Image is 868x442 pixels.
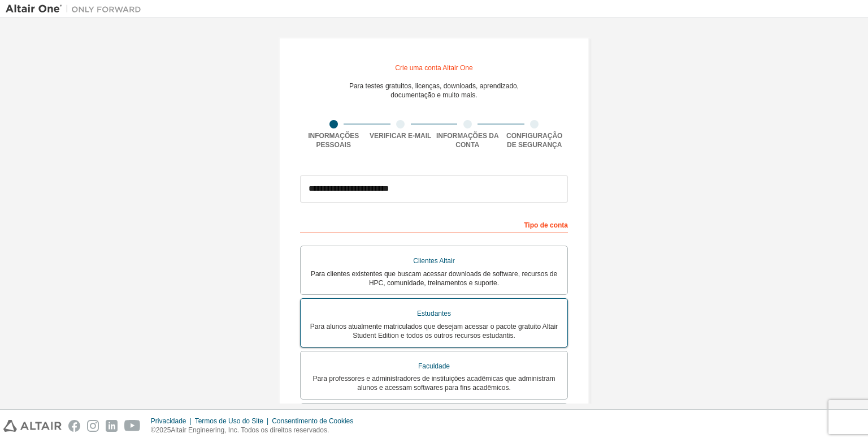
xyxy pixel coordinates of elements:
img: Altair Um [6,3,147,15]
font: Para testes gratuitos, licenças, downloads, aprendizado, [349,82,519,90]
img: linkedin.svg [106,420,118,432]
font: Crie uma conta Altair One [395,64,472,72]
font: Faculdade [418,362,450,370]
font: Estudantes [417,310,451,317]
font: documentação e muito mais. [390,91,477,99]
img: altair_logo.svg [3,420,62,432]
font: Termos de Uso do Site [195,417,263,425]
img: instagram.svg [87,420,99,432]
font: 2025 [156,426,171,434]
font: Privacidade [151,417,186,425]
img: facebook.svg [68,420,80,432]
font: Tipo de conta [524,221,568,229]
font: Consentimento de Cookies [272,417,353,425]
font: Verificar e-mail [370,132,431,140]
font: Para professores e administradores de instituições acadêmicas que administram alunos e acessam so... [313,375,555,392]
img: youtube.svg [124,420,141,432]
font: Altair Engineering, Inc. Todos os direitos reservados. [171,426,329,434]
font: Clientes Altair [413,257,454,265]
font: Informações pessoais [308,132,359,149]
font: © [151,426,156,434]
font: Para alunos atualmente matriculados que desejam acessar o pacote gratuito Altair Student Edition ... [310,323,558,340]
font: Para clientes existentes que buscam acessar downloads de software, recursos de HPC, comunidade, t... [311,270,557,287]
font: Configuração de segurança [506,132,562,149]
font: Informações da conta [436,132,499,149]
